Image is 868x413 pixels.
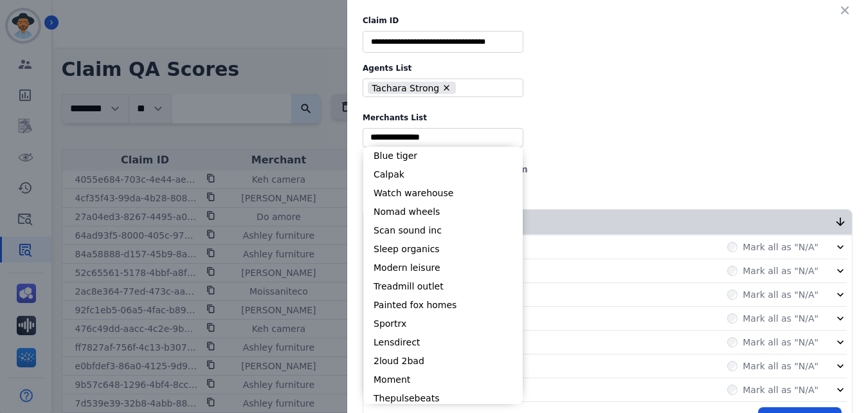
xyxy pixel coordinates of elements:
[363,163,853,176] div: Evaluation Date:
[743,312,818,325] label: Mark all as "N/A"
[363,333,523,352] li: Lensdirect
[743,241,818,253] label: Mark all as "N/A"
[363,221,523,240] li: Scan sound inc
[363,296,523,315] li: Painted fox homes
[363,147,523,165] li: Blue tiger
[363,389,523,408] li: Thepulsebeats
[363,165,523,184] li: Calpak
[743,383,818,396] label: Mark all as "N/A"
[363,352,523,371] li: 2loud 2bad
[743,288,818,301] label: Mark all as "N/A"
[363,240,523,259] li: Sleep organics
[743,264,818,277] label: Mark all as "N/A"
[363,259,523,277] li: Modern leisure
[363,371,523,389] li: Moment
[368,82,456,94] li: Tachara Strong
[363,203,523,221] li: Nomad wheels
[363,277,523,296] li: Treadmill outlet
[363,113,853,123] label: Merchants List
[363,184,523,203] li: Watch warehouse
[442,83,451,93] button: Remove Tachara Strong
[363,315,523,333] li: Sportrx
[743,360,818,372] label: Mark all as "N/A"
[366,131,520,144] ul: selected options
[363,63,853,73] label: Agents List
[743,336,818,349] label: Mark all as "N/A"
[363,15,853,26] label: Claim ID
[363,181,853,194] div: Evaluator:
[366,80,515,96] ul: selected options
